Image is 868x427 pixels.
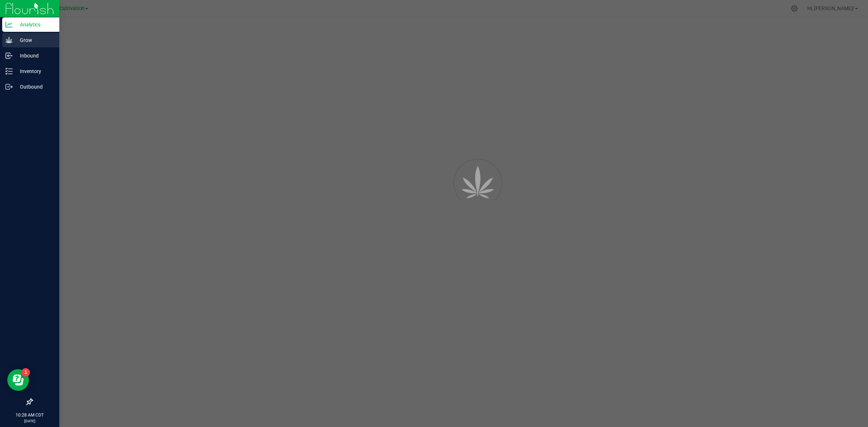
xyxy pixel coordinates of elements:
[5,68,13,75] inline-svg: Inventory
[5,52,13,59] inline-svg: Inbound
[3,412,56,418] p: 10:28 AM CDT
[13,20,56,29] p: Analytics
[13,82,56,91] p: Outbound
[5,37,13,44] inline-svg: Grow
[7,369,29,391] iframe: Resource center
[3,418,56,424] p: [DATE]
[5,83,13,90] inline-svg: Outbound
[5,21,13,28] inline-svg: Analytics
[13,67,56,76] p: Inventory
[13,36,56,44] p: Grow
[21,368,30,377] iframe: Resource center unread badge
[13,51,56,60] p: Inbound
